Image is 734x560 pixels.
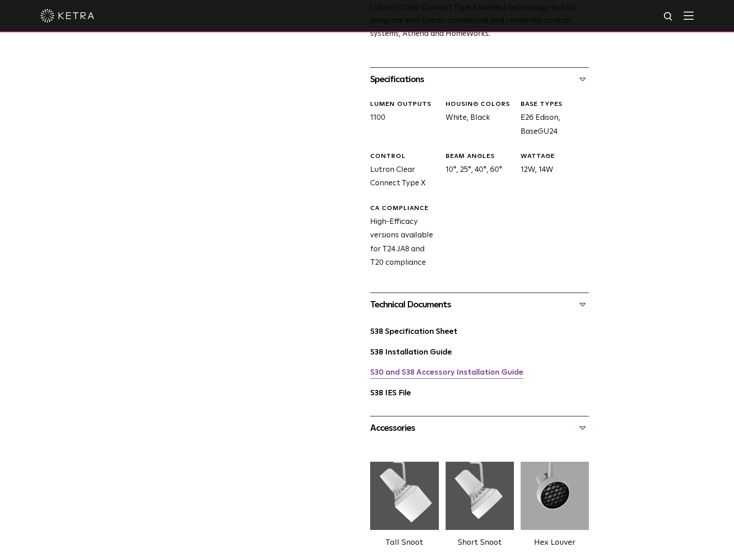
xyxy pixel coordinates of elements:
[370,328,457,336] a: S38 Specification Sheet
[363,152,438,191] div: Lutron Clear Connect Type X
[40,9,94,22] img: ketra-logo-2019-white
[370,72,589,87] div: Specifications
[684,11,694,20] img: Hamburger%20Nav.svg
[446,100,514,109] div: HOUSING COLORS
[521,458,589,534] img: 3b1b0dc7630e9da69e6b
[514,100,589,139] div: E26 Edison, BaseGU24
[446,152,514,161] div: BEAM ANGLES
[521,152,589,161] div: WATTAGE
[370,369,523,376] a: S30 and S38 Accessory Installation Guide
[370,389,411,397] a: S38 IES File
[514,152,589,191] div: 12W, 14W
[370,152,438,161] div: CONTROL
[370,204,438,213] div: CA Compliance
[663,11,674,22] img: search icon
[385,538,423,547] label: Tall Snoot
[370,458,438,534] img: 561d9251a6fee2cab6f1
[439,152,514,191] div: 10°, 25°, 40°, 60°
[363,100,438,139] div: 1100
[534,538,575,547] label: Hex Louver
[521,100,589,109] div: BASE TYPES
[370,349,452,356] a: S38 Installation Guide
[370,100,438,109] div: LUMEN OUTPUTS
[370,297,589,312] div: Technical Documents
[446,458,514,534] img: 28b6e8ee7e7e92b03ac7
[370,421,589,435] div: Accessories
[363,204,438,270] div: High-Efficacy versions available for T24 JA8 and T20 compliance
[439,100,514,139] div: White, Black
[458,538,502,547] label: Short Snoot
